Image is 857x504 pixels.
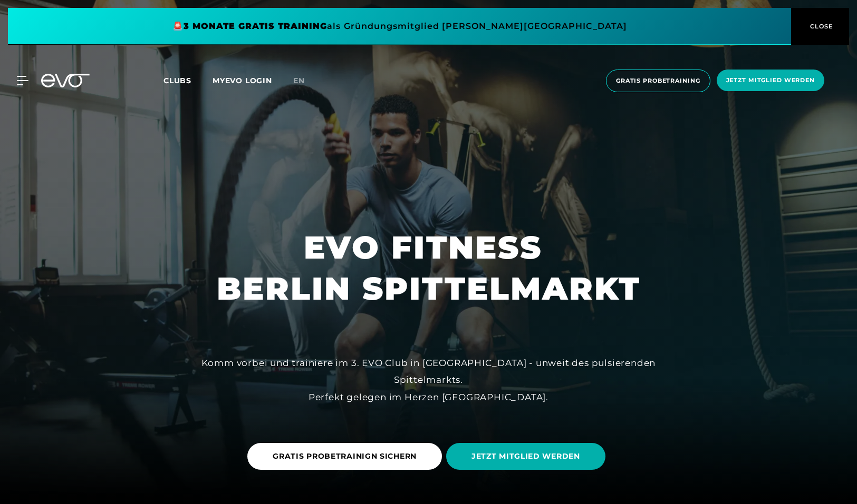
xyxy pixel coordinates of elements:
span: Gratis Probetraining [616,76,700,85]
a: Gratis Probetraining [603,70,714,92]
span: CLOSE [807,22,833,31]
a: Clubs [163,75,213,85]
a: MYEVO LOGIN [213,76,272,85]
span: en [293,76,305,85]
span: JETZT MITGLIED WERDEN [471,451,580,462]
span: GRATIS PROBETRAINIGN SICHERN [273,451,417,462]
a: en [293,75,317,87]
span: Clubs [163,76,191,85]
a: Jetzt Mitglied werden [714,70,827,92]
span: Jetzt Mitglied werden [726,76,815,85]
a: GRATIS PROBETRAINIGN SICHERN [247,435,446,478]
h1: EVO FITNESS BERLIN SPITTELMARKT [217,227,641,309]
button: CLOSE [791,8,849,45]
div: Komm vorbei und trainiere im 3. EVO Club in [GEOGRAPHIC_DATA] - unweit des pulsierenden Spittelma... [191,354,666,406]
a: JETZT MITGLIED WERDEN [446,435,610,478]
